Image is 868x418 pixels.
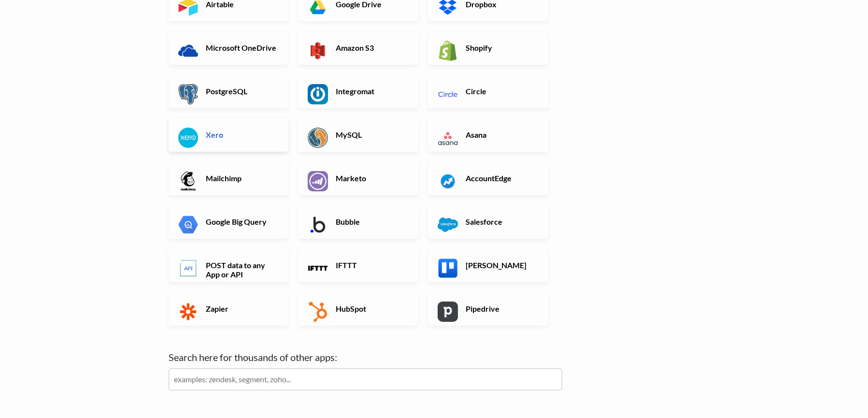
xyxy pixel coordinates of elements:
[438,171,458,191] img: AccountEdge App & API
[178,258,199,278] img: POST data to any App or API App & API
[298,248,418,282] a: IFTTT
[178,41,199,61] img: Microsoft OneDrive App & API
[298,118,418,152] a: MySQL
[308,84,328,104] img: Integromat App & API
[308,128,328,148] img: MySQL App & API
[203,173,279,183] h6: Mailchimp
[820,370,856,406] iframe: Drift Widget Chat Controller
[203,130,279,139] h6: Xero
[169,118,289,152] a: Xero
[169,205,289,239] a: Google Big Query
[169,161,289,195] a: Mailchimp
[333,43,409,52] h6: Amazon S3
[308,215,328,235] img: Bubble App & API
[308,41,328,61] img: Amazon S3 App & API
[203,86,279,96] h6: PostgreSQL
[438,84,458,104] img: Circle App & API
[298,31,418,65] a: Amazon S3
[169,368,562,390] input: examples: zendesk, segment, zoho...
[463,43,539,52] h6: Shopify
[298,161,418,195] a: Marketo
[333,304,409,313] h6: HubSpot
[463,130,539,139] h6: Asana
[308,302,328,322] img: HubSpot App & API
[438,128,458,148] img: Asana App & API
[178,171,199,191] img: Mailchimp App & API
[169,350,562,364] label: Search here for thousands of other apps:
[463,260,539,270] h6: [PERSON_NAME]
[169,248,289,282] a: POST data to any App or API
[169,31,289,65] a: Microsoft OneDrive
[203,304,279,313] h6: Zapier
[169,74,289,108] a: PostgreSQL
[308,258,328,278] img: IFTTT App & API
[298,205,418,239] a: Bubble
[298,292,418,326] a: HubSpot
[428,248,548,282] a: [PERSON_NAME]
[169,292,289,326] a: Zapier
[438,258,458,278] img: Trello App & API
[333,86,409,96] h6: Integromat
[438,302,458,322] img: Pipedrive App & API
[333,217,409,226] h6: Bubble
[298,74,418,108] a: Integromat
[178,128,199,148] img: Xero App & API
[203,260,279,279] h6: POST data to any App or API
[463,304,539,313] h6: Pipedrive
[178,215,199,235] img: Google Big Query App & API
[438,41,458,61] img: Shopify App & API
[428,161,548,195] a: AccountEdge
[428,74,548,108] a: Circle
[333,173,409,183] h6: Marketo
[203,217,279,226] h6: Google Big Query
[178,302,199,322] img: Zapier App & API
[333,260,409,270] h6: IFTTT
[308,171,328,191] img: Marketo App & API
[333,130,409,139] h6: MySQL
[428,205,548,239] a: Salesforce
[178,84,199,104] img: PostgreSQL App & API
[438,215,458,235] img: Salesforce App & API
[428,118,548,152] a: Asana
[463,173,539,183] h6: AccountEdge
[428,31,548,65] a: Shopify
[428,292,548,326] a: Pipedrive
[203,43,279,52] h6: Microsoft OneDrive
[463,217,539,226] h6: Salesforce
[463,86,539,96] h6: Circle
